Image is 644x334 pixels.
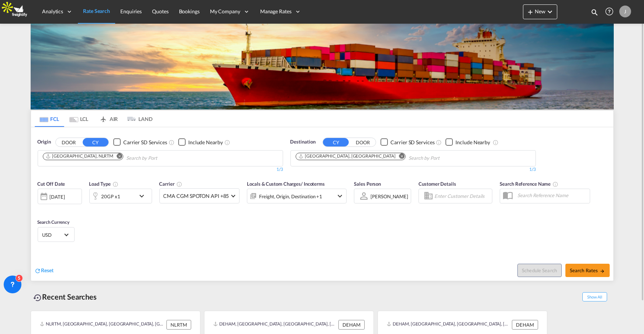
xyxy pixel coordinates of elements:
div: NLRTM, Rotterdam, Netherlands, Western Europe, Europe [40,320,165,330]
div: Freight Origin Destination Factory Stuffingicon-chevron-down [247,189,347,203]
md-tab-item: AIR [94,111,123,127]
md-checkbox: Checkbox No Ink [445,138,490,146]
span: Carrier [159,181,182,187]
div: [PERSON_NAME] [371,193,408,199]
div: Shanghai, CNSHA [298,153,396,159]
md-icon: The selected Trucker/Carrierwill be displayed in the rate results If the rates are from another f... [176,181,182,187]
div: [DATE] [38,189,82,204]
md-tab-item: FCL [35,111,64,127]
md-icon: Unchecked: Ignores neighbouring ports when fetching rates.Checked : Includes neighbouring ports w... [493,139,499,145]
button: Search Ratesicon-arrow-right [565,264,610,277]
div: 1/3 [290,166,536,173]
span: Search Reference Name [500,181,558,187]
span: Load Type [89,181,118,187]
div: Press delete to remove this chip. [298,153,397,159]
button: Remove [394,153,405,161]
md-icon: icon-airplane [99,115,108,120]
div: 20GP x1 [101,191,120,202]
div: Include Nearby [455,139,490,146]
div: Include Nearby [188,139,223,146]
md-chips-wrap: Chips container. Use arrow keys to select chips. [295,151,482,164]
span: CMA CGM SPOTON API +85 [163,192,229,200]
div: Press delete to remove this chip. [45,153,115,159]
div: DEHAM [338,320,365,330]
div: 20GP x1icon-chevron-down [89,189,152,203]
md-icon: Unchecked: Ignores neighbouring ports when fetching rates.Checked : Includes neighbouring ports w... [224,139,230,145]
button: DOOR [56,138,82,146]
input: Chips input. [409,152,479,164]
input: Search Reference Name [514,190,590,201]
input: Chips input. [126,152,196,164]
span: Show All [582,292,607,301]
div: OriginDOOR CY Checkbox No InkUnchecked: Search for CY (Container Yard) services for all selected ... [31,127,613,281]
md-datepicker: Select [38,203,43,213]
md-select: Sales Person: Jesper Johansen [370,191,409,202]
button: CY [323,138,349,146]
md-icon: icon-chevron-down [137,192,150,200]
md-icon: Your search will be saved by the below given name [552,181,558,187]
button: Remove [112,153,123,161]
span: USD [42,232,63,238]
md-icon: Unchecked: Search for CY (Container Yard) services for all selected carriers.Checked : Search for... [436,139,442,145]
md-checkbox: Checkbox No Ink [178,138,223,146]
div: Carrier SD Services [390,139,434,146]
div: 1/3 [38,166,283,173]
md-tab-item: LCL [64,111,94,127]
md-icon: icon-backup-restore [34,293,42,302]
span: Reset [41,267,54,273]
span: Destination [290,138,316,146]
span: Search Currency [38,219,70,225]
md-chips-wrap: Chips container. Use arrow keys to select chips. [42,151,200,164]
md-icon: icon-information-outline [113,181,118,187]
md-pagination-wrapper: Use the left and right arrow keys to navigate between tabs [35,111,153,127]
md-icon: icon-chevron-down [335,192,344,200]
md-checkbox: Checkbox No Ink [113,138,167,146]
md-checkbox: Checkbox No Ink [380,138,434,146]
span: / Incoterms [301,181,325,187]
input: Enter Customer Details [434,190,490,202]
span: Customer Details [419,181,456,187]
button: Note: By default Schedule search will only considerorigin ports, destination ports and cut off da... [517,264,562,277]
div: DEHAM, Hamburg, Germany, Western Europe, Europe [387,320,510,330]
span: Cut Off Date [38,181,65,187]
button: DOOR [350,138,376,146]
span: Sales Person [354,181,381,187]
div: NLRTM [166,320,191,330]
div: Carrier SD Services [123,139,167,146]
span: Locals & Custom Charges [247,181,325,187]
md-select: Select Currency: $ USDUnited States Dollar [42,229,70,240]
div: icon-refreshReset [35,267,54,275]
md-tab-item: LAND [123,111,153,127]
div: DEHAM [512,320,538,330]
span: Search Rates [570,267,605,273]
md-icon: icon-refresh [35,267,41,274]
div: Rotterdam, NLRTM [45,153,114,159]
span: Origin [38,138,51,146]
div: Freight Origin Destination Factory Stuffing [259,191,322,202]
md-icon: Unchecked: Search for CY (Container Yard) services for all selected carriers.Checked : Search for... [169,139,175,145]
div: [DATE] [50,193,65,200]
div: DEHAM, Hamburg, Germany, Western Europe, Europe [213,320,337,330]
img: LCL+%26+FCL+BACKGROUND.png [31,24,614,109]
button: CY [83,138,109,146]
md-icon: icon-arrow-right [600,269,605,274]
div: Recent Searches [31,289,100,305]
